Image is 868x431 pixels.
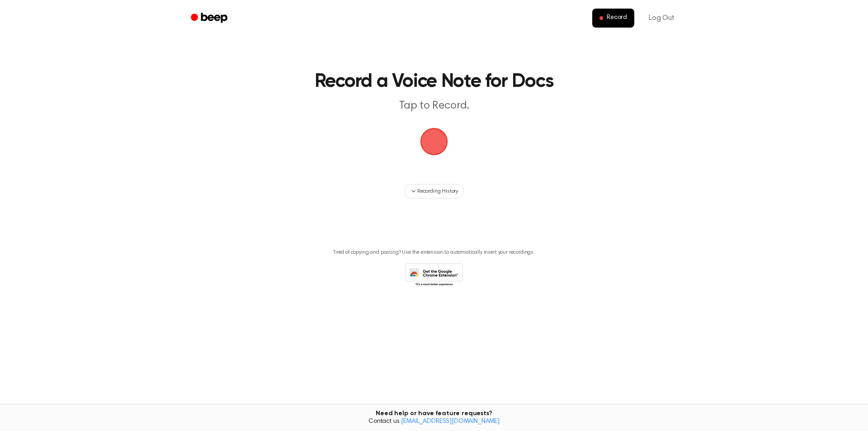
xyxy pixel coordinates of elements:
[203,72,665,91] h1: Record a Voice Note for Docs
[640,7,684,29] a: Log Out
[401,418,500,425] a: [EMAIL_ADDRESS][DOMAIN_NAME]
[417,187,458,195] span: Recording History
[592,9,634,28] button: Record
[420,128,448,155] img: Beep Logo
[404,184,464,199] button: Recording History
[260,99,608,114] p: Tap to Record.
[607,14,627,22] span: Record
[5,418,863,426] span: Contact us
[333,249,535,256] p: Tired of copying and pasting? Use the extension to automatically insert your recordings.
[184,9,236,27] a: Beep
